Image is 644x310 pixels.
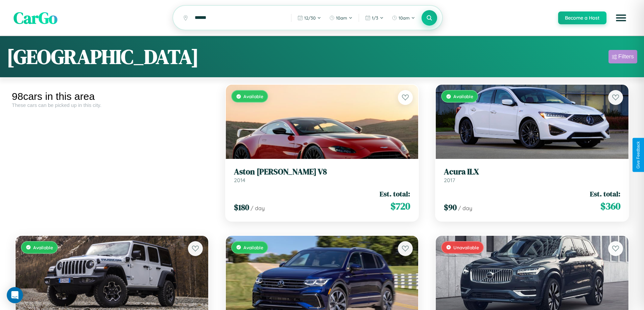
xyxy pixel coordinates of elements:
span: 1 / 3 [372,15,378,21]
button: 1/3 [362,12,387,23]
div: Open Intercom Messenger [7,287,23,303]
div: These cars can be picked up in this city. [12,102,212,108]
span: $ 90 [444,202,457,213]
div: 98 cars in this area [12,91,212,102]
span: 10am [399,15,410,21]
span: 10am [336,15,347,21]
button: 10am [388,12,419,23]
button: Filters [609,50,637,63]
span: Available [243,93,263,99]
span: Unavailable [453,245,479,250]
span: $ 720 [390,199,410,213]
span: Available [243,245,263,250]
h3: Aston [PERSON_NAME] V8 [234,167,410,177]
span: $ 180 [234,202,249,213]
span: Available [453,93,473,99]
span: 2014 [234,177,245,184]
span: CarGo [14,7,57,29]
span: Est. total: [590,189,620,199]
span: / day [458,205,472,212]
button: Open menu [612,8,630,27]
h1: [GEOGRAPHIC_DATA] [7,43,199,71]
a: Acura ILX2017 [444,167,620,184]
button: Become a Host [558,11,606,24]
div: Give Feedback [636,141,641,169]
span: / day [251,205,265,212]
span: 12 / 30 [304,15,316,21]
button: 12/30 [294,12,325,23]
span: 2017 [444,177,455,184]
div: Filters [618,53,634,60]
span: Available [33,245,53,250]
span: $ 360 [600,199,620,213]
span: Est. total: [380,189,410,199]
h3: Acura ILX [444,167,620,177]
a: Aston [PERSON_NAME] V82014 [234,167,410,184]
button: 10am [326,12,356,23]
